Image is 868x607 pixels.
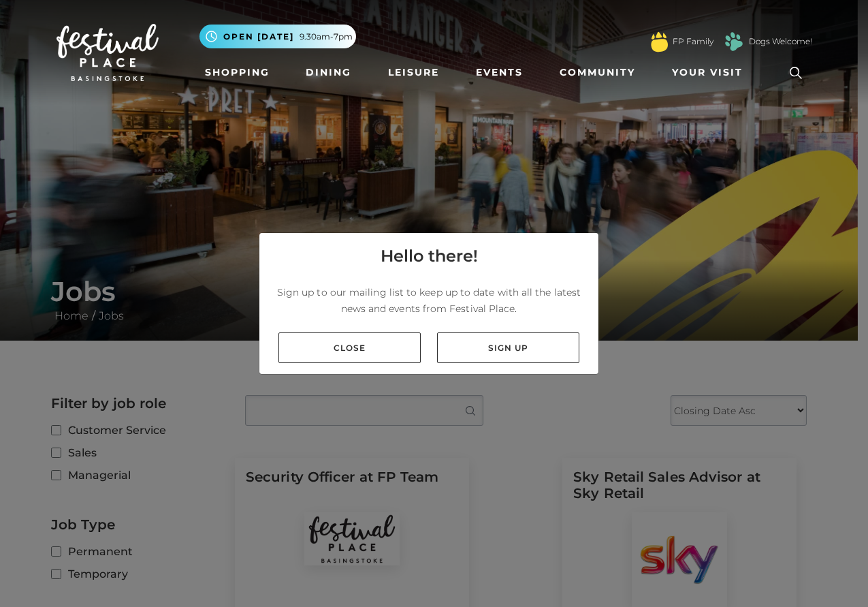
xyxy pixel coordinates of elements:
[470,60,528,85] a: Events
[749,35,812,48] a: Dogs Welcome!
[199,60,275,85] a: Shopping
[57,24,159,81] img: Festival Place Logo
[437,332,579,363] a: Sign up
[381,244,478,268] h4: Hello there!
[300,31,353,43] span: 9.30am-7pm
[666,60,755,85] a: Your Visit
[199,25,356,48] button: Open [DATE] 9.30am-7pm
[270,284,588,317] p: Sign up to our mailing list to keep up to date with all the latest news and events from Festival ...
[383,60,445,85] a: Leisure
[554,60,641,85] a: Community
[673,35,713,48] a: FP Family
[278,332,421,363] a: Close
[300,60,357,85] a: Dining
[672,65,743,80] span: Your Visit
[223,31,294,43] span: Open [DATE]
